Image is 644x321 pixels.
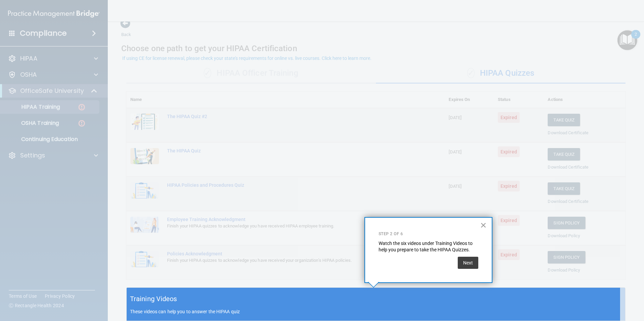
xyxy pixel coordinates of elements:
[130,293,177,305] h5: Training Videos
[458,257,478,269] button: Next
[379,231,478,237] p: Step 2 of 6
[379,240,478,253] p: Watch the six videos under Training Videos to help you prepare to take the HIPAA Quizzes.
[480,220,487,230] button: Close
[130,309,622,314] p: These videos can help you to answer the HIPAA quiz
